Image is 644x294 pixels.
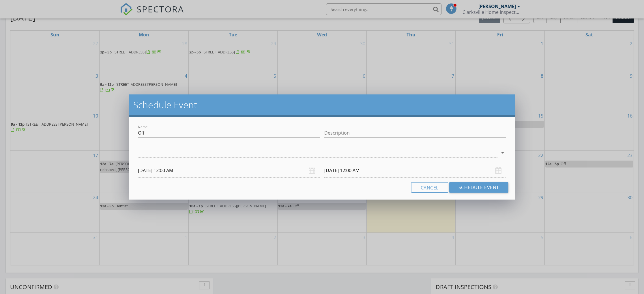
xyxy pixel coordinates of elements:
[499,149,506,156] i: arrow_drop_down
[138,163,320,178] input: Select date
[133,99,510,111] h2: Schedule Event
[324,163,506,178] input: Select date
[449,182,508,193] button: Schedule Event
[411,182,448,193] button: Cancel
